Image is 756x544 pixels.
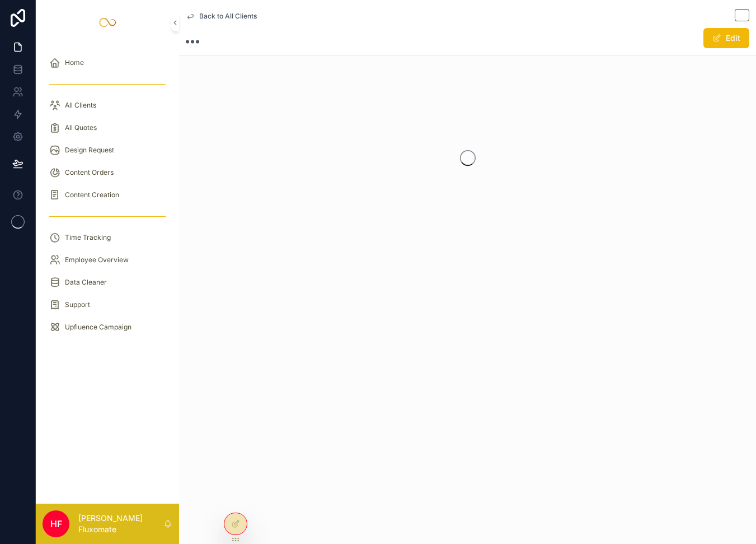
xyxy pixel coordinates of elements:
[186,12,257,21] a: Back to All Clients
[43,95,172,115] a: All Clients
[65,255,129,264] span: Employee Overview
[65,278,107,287] span: Data Cleaner
[78,513,163,535] p: [PERSON_NAME] Fluxomate
[65,101,96,110] span: All Clients
[703,28,749,48] button: Edit
[65,123,97,132] span: All Quotes
[199,12,257,21] span: Back to All Clients
[43,317,172,337] a: Upfluence Campaign
[43,162,172,183] a: Content Orders
[65,323,132,332] span: Upfluence Campaign
[65,233,111,242] span: Time Tracking
[43,140,172,160] a: Design Request
[65,168,114,177] span: Content Orders
[43,227,172,248] a: Time Tracking
[98,13,116,31] img: App logo
[65,300,90,309] span: Support
[43,118,172,138] a: All Quotes
[50,517,62,531] span: HF
[65,146,114,155] span: Design Request
[43,272,172,292] a: Data Cleaner
[43,53,172,73] a: Home
[43,295,172,315] a: Support
[65,58,84,67] span: Home
[43,250,172,270] a: Employee Overview
[43,185,172,205] a: Content Creation
[65,190,119,199] span: Content Creation
[36,45,179,352] div: scrollable content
